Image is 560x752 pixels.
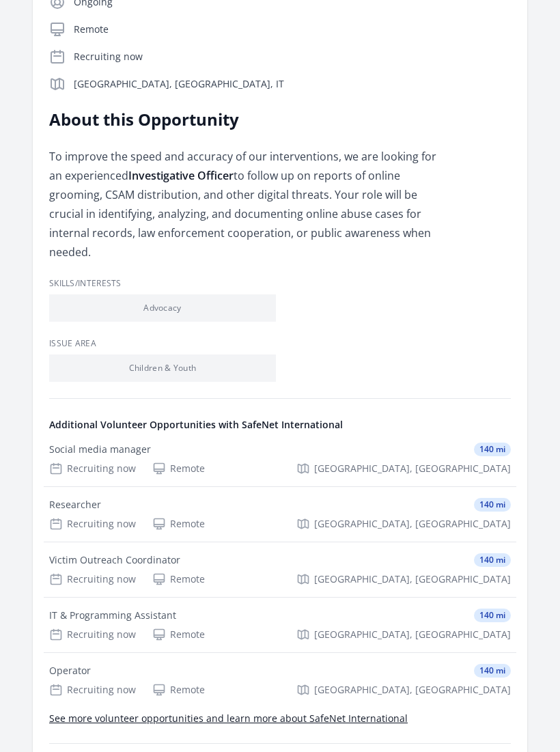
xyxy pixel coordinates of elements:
[128,169,234,184] strong: Investigative Officer
[44,654,516,708] a: Operator 140 mi Recruiting now Remote [GEOGRAPHIC_DATA], [GEOGRAPHIC_DATA]
[314,628,511,642] span: [GEOGRAPHIC_DATA], [GEOGRAPHIC_DATA]
[152,573,205,587] div: Remote
[49,462,136,476] div: Recruiting now
[49,279,511,290] h3: Skills/Interests
[49,712,408,725] a: See more volunteer opportunities and learn more about SafeNet International
[314,684,511,697] span: [GEOGRAPHIC_DATA], [GEOGRAPHIC_DATA]
[152,462,205,476] div: Remote
[49,339,511,350] h3: Issue area
[49,419,511,432] h4: Additional Volunteer Opportunities with SafeNet International
[49,518,136,531] div: Recruiting now
[314,573,511,587] span: [GEOGRAPHIC_DATA], [GEOGRAPHIC_DATA]
[49,148,449,262] p: To improve the speed and accuracy of our interventions, we are looking for an experienced to foll...
[314,518,511,531] span: [GEOGRAPHIC_DATA], [GEOGRAPHIC_DATA]
[152,518,205,531] div: Remote
[314,462,511,476] span: [GEOGRAPHIC_DATA], [GEOGRAPHIC_DATA]
[49,573,136,587] div: Recruiting now
[474,443,511,457] span: 140 mi
[44,543,516,598] a: Victim Outreach Coordinator 140 mi Recruiting now Remote [GEOGRAPHIC_DATA], [GEOGRAPHIC_DATA]
[44,488,516,542] a: Researcher 140 mi Recruiting now Remote [GEOGRAPHIC_DATA], [GEOGRAPHIC_DATA]
[49,684,136,697] div: Recruiting now
[49,355,276,382] li: Children & Youth
[49,109,449,131] h2: About this Opportunity
[74,23,511,37] p: Remote
[49,295,276,322] li: Advocacy
[49,628,136,642] div: Recruiting now
[474,554,511,568] span: 140 mi
[74,78,511,92] p: [GEOGRAPHIC_DATA], [GEOGRAPHIC_DATA], IT
[152,628,205,642] div: Remote
[49,609,176,623] div: IT & Programming Assistant
[49,443,151,457] div: Social media manager
[49,665,91,678] div: Operator
[74,51,511,64] p: Recruiting now
[152,684,205,697] div: Remote
[474,609,511,623] span: 140 mi
[44,598,516,653] a: IT & Programming Assistant 140 mi Recruiting now Remote [GEOGRAPHIC_DATA], [GEOGRAPHIC_DATA]
[474,499,511,512] span: 140 mi
[49,499,101,512] div: Researcher
[44,432,516,487] a: Social media manager 140 mi Recruiting now Remote [GEOGRAPHIC_DATA], [GEOGRAPHIC_DATA]
[49,554,180,568] div: Victim Outreach Coordinator
[474,665,511,678] span: 140 mi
